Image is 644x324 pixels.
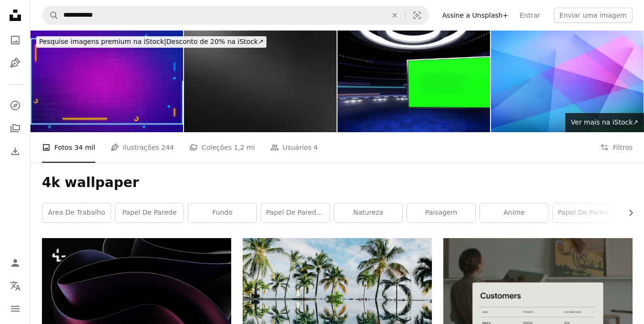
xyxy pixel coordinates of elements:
button: Menu [6,299,25,318]
a: área de trabalho [42,203,111,222]
form: Pesquise conteúdo visual em todo o site [42,6,429,25]
a: um fundo abstrato preto e roxo com curvas [42,297,231,305]
a: Ilustrações [6,53,25,73]
a: Entrar / Cadastrar-se [6,253,25,272]
button: Idioma [6,276,25,295]
span: 244 [161,142,174,153]
button: Pesquisa visual [406,6,429,24]
span: 4 [314,142,318,153]
span: Pesquise imagens premium na iStock | [39,38,166,45]
button: Enviar uma imagem [554,8,633,23]
a: Coleções [6,119,25,138]
a: fundo [188,203,256,222]
a: papel de parede [115,203,184,222]
span: 1,2 mi [234,142,255,153]
a: Fotos [6,31,25,50]
h1: 4k wallpaper [42,174,633,191]
span: Desconto de 20% na iStock ↗ [39,38,264,45]
img: Formas geométricas dinâmicas multicoloridas, listras, linhas, vetores, um fundo granulado abstrat... [491,31,644,132]
button: Pesquise na Unsplash [42,6,59,24]
a: papel de parede 4k [261,203,329,222]
a: paisagem [407,203,475,222]
a: Ilustrações 244 [111,132,174,163]
a: Usuários 4 [270,132,318,163]
a: natureza [334,203,402,222]
button: Limpar [384,6,405,24]
a: Histórico de downloads [6,142,25,161]
a: Explorar [6,96,25,115]
img: Preto branco borrado abstrato granulado ultra wide moderno cinza grafite gradiente elegante fundo... [184,31,337,132]
a: Ver mais na iStock↗ [565,113,644,132]
a: papel de parede da área de trabalho [553,203,621,222]
img: Fundo de néon geométrico 3d e animação de jogo 4K [31,31,183,132]
button: Filtros [600,132,633,163]
a: Coleções 1,2 mi [189,132,255,163]
a: reflexão da água dos coqueiros [243,295,432,303]
a: Pesquise imagens premium na iStock|Desconto de 20% na iStock↗ [31,31,272,53]
button: rolar lista para a direita [622,203,633,222]
span: Ver mais na iStock ↗ [571,118,638,126]
a: anime [480,203,548,222]
a: Assine a Unsplash+ [437,8,514,23]
img: Fundo do telejornal do estúdio virtual, com um monitor. [337,31,490,132]
a: Entrar [514,8,546,23]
